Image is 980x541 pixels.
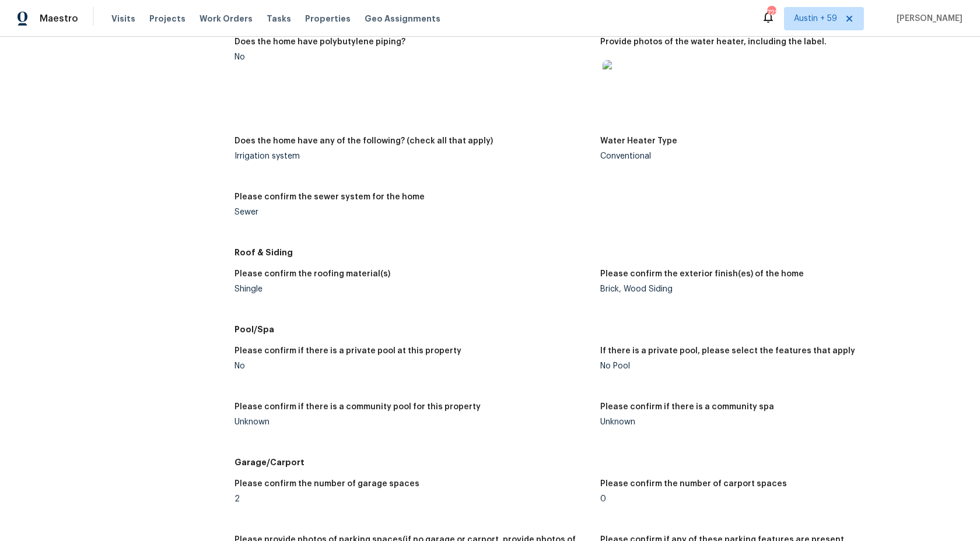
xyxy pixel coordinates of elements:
span: Tasks [267,15,291,23]
div: Brick, Wood Siding [600,285,957,293]
h5: Please confirm the number of garage spaces [235,480,419,488]
h5: Does the home have polybutylene piping? [235,38,405,46]
h5: Garage/Carport [235,456,966,468]
div: Unknown [600,418,957,426]
span: Visits [111,13,135,24]
div: Shingle [235,285,591,293]
h5: Does the home have any of the following? (check all that apply) [235,137,493,145]
div: Unknown [235,418,591,426]
h5: Provide photos of the water heater, including the label. [600,38,827,46]
h5: Please confirm the exterior finish(es) of the home [600,270,804,278]
div: No Pool [600,362,957,370]
span: Properties [305,13,351,24]
span: [PERSON_NAME] [892,13,963,24]
div: 722 [767,7,775,19]
h5: Please confirm the sewer system for the home [235,193,425,201]
div: Sewer [235,208,591,216]
h5: Water Heater Type [600,137,677,145]
span: Projects [149,13,185,24]
span: Geo Assignments [365,13,440,24]
h5: Roof & Siding [235,247,966,258]
h5: Please confirm if there is a community pool for this property [235,403,481,411]
span: Maestro [40,13,78,24]
h5: Pool/Spa [235,324,966,335]
h5: Please confirm the roofing material(s) [235,270,390,278]
div: No [235,53,591,61]
span: Work Orders [199,13,253,24]
h5: Please confirm the number of carport spaces [600,480,787,488]
h5: Please confirm if there is a private pool at this property [235,347,461,355]
span: Austin + 59 [794,13,837,24]
div: Irrigation system [235,152,591,160]
div: No [235,362,591,370]
h5: If there is a private pool, please select the features that apply [600,347,855,355]
div: Conventional [600,152,957,160]
div: 2 [235,495,591,503]
div: 0 [600,495,957,503]
h5: Please confirm if there is a community spa [600,403,774,411]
